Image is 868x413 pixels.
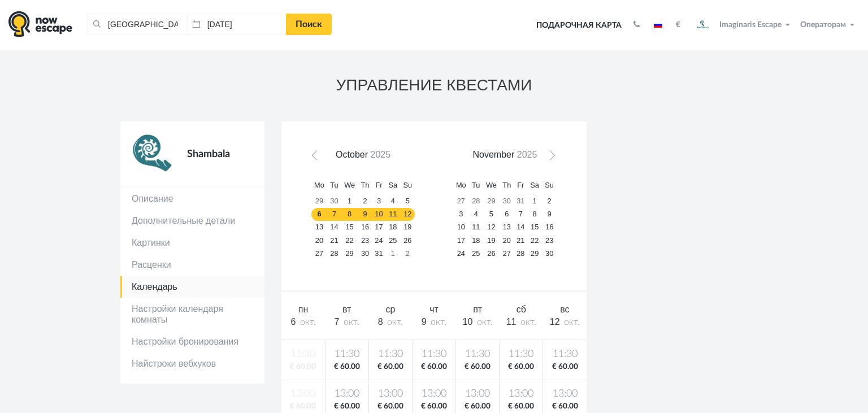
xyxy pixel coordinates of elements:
[371,387,410,401] span: 13:00
[564,318,580,327] span: окт.
[542,208,557,221] a: 9
[514,221,527,234] a: 14
[341,234,358,247] a: 22
[328,387,366,401] span: 13:00
[415,401,453,412] span: € 60.00
[477,318,493,327] span: окт.
[400,247,415,260] a: 2
[546,153,555,162] span: Next
[500,221,514,234] a: 13
[502,181,511,189] span: Thursday
[385,247,400,260] a: 1
[372,247,386,260] a: 31
[527,247,542,260] a: 29
[358,221,372,234] a: 16
[502,362,540,372] span: € 60.00
[385,208,400,221] a: 11
[286,14,332,35] a: Поиск
[311,234,327,247] a: 20
[506,317,517,327] span: 11
[550,317,560,327] span: 12
[298,305,309,314] span: пн
[514,247,527,260] a: 28
[514,234,527,247] a: 21
[120,254,264,276] a: Расценки
[514,208,527,221] a: 7
[120,77,748,94] h3: УПРАВЛЕНИЕ КВЕСТАМИ
[654,22,662,28] img: ru.jpg
[387,318,403,327] span: окт.
[542,150,558,166] a: Next
[458,401,497,412] span: € 60.00
[375,181,382,189] span: Friday
[120,188,264,210] a: Описание
[469,234,483,247] a: 18
[517,181,524,189] span: Friday
[800,21,846,29] span: Операторам
[310,150,326,166] a: Prev
[311,195,327,208] a: 29
[327,234,341,247] a: 21
[431,318,446,327] span: окт.
[415,387,453,401] span: 13:00
[389,181,398,189] span: Saturday
[458,347,497,362] span: 11:30
[378,317,383,327] span: 8
[88,14,187,35] input: Город или название квеста
[120,353,264,375] a: Найстроки вебхуков
[545,362,584,372] span: € 60.00
[327,221,341,234] a: 14
[290,317,296,327] span: 6
[370,150,390,159] span: 2025
[500,208,514,221] a: 6
[472,150,514,159] span: November
[532,13,626,38] a: Подарочная карта
[327,247,341,260] a: 28
[542,247,557,260] a: 30
[483,234,500,247] a: 19
[358,247,372,260] a: 30
[371,347,410,362] span: 11:30
[120,210,264,232] a: Дополнительные детали
[469,247,483,260] a: 25
[517,305,526,314] span: сб
[314,181,324,189] span: Monday
[400,195,415,208] a: 5
[545,387,584,401] span: 13:00
[372,234,386,247] a: 24
[422,317,427,327] span: 9
[483,221,500,234] a: 12
[500,234,514,247] a: 20
[327,195,341,208] a: 30
[330,181,338,189] span: Tuesday
[385,305,395,314] span: ср
[514,195,527,208] a: 31
[472,181,480,189] span: Tuesday
[483,208,500,221] a: 5
[486,181,497,189] span: Wednesday
[385,221,400,234] a: 18
[175,133,253,176] div: Shambala
[341,221,358,234] a: 15
[502,401,540,412] span: € 60.00
[403,181,413,189] span: Sunday
[372,208,386,221] a: 10
[372,195,386,208] a: 3
[670,19,686,31] button: €
[542,195,557,208] a: 2
[344,318,359,327] span: окт.
[676,21,680,29] strong: €
[453,234,469,247] a: 17
[797,19,860,31] button: Операторам
[358,208,372,221] a: 9
[458,387,497,401] span: 13:00
[328,347,366,362] span: 11:30
[8,11,72,37] img: logo
[120,331,264,353] a: Настройки бронирования
[483,195,500,208] a: 29
[327,208,341,221] a: 7
[300,318,316,327] span: окт.
[336,150,368,159] span: October
[500,195,514,208] a: 30
[341,195,358,208] a: 1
